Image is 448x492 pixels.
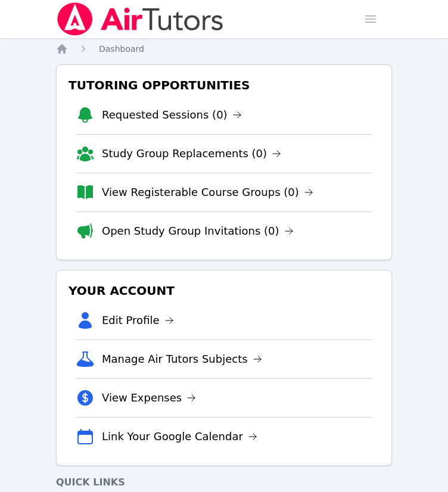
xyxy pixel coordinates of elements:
span: Dashboard [99,44,144,54]
a: Study Group Replacements (0) [102,145,281,162]
a: Edit Profile [102,312,174,329]
a: Manage Air Tutors Subjects [102,351,262,368]
h3: Tutoring Opportunities [66,74,382,96]
a: Open Study Group Invitations (0) [102,223,294,239]
a: View Registerable Course Groups (0) [102,184,313,201]
h4: Quick Links [56,475,392,490]
img: Air Tutors [56,2,225,36]
h3: Your Account [66,280,382,301]
nav: Breadcrumb [56,43,392,55]
a: Dashboard [99,43,144,55]
a: View Expenses [102,390,196,406]
a: Requested Sessions (0) [102,107,242,123]
a: Link Your Google Calendar [102,428,257,445]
